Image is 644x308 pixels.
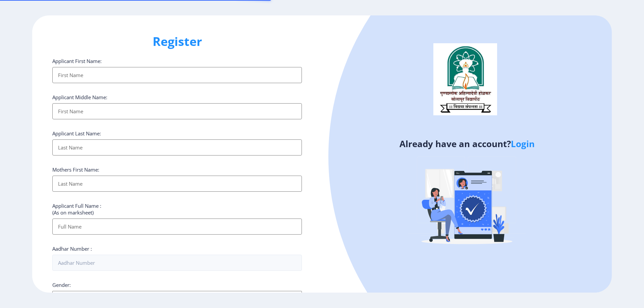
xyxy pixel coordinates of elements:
[52,103,302,119] input: First Name
[327,138,607,149] h4: Already have an account?
[52,255,302,271] input: Aadhar Number
[52,176,302,192] input: Last Name
[433,43,497,115] img: logo
[52,202,101,216] label: Applicant Full Name : (As on marksheet)
[52,219,302,235] input: Full Name
[52,166,99,173] label: Mothers First Name:
[52,139,302,156] input: Last Name
[52,245,92,252] label: Aadhar Number :
[52,282,71,288] label: Gender:
[511,138,535,150] a: Login
[52,58,102,64] label: Applicant First Name:
[52,130,101,137] label: Applicant Last Name:
[52,67,302,83] input: First Name
[408,144,526,261] img: Verified-rafiki.svg
[52,94,107,101] label: Applicant Middle Name:
[52,34,302,50] h1: Register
